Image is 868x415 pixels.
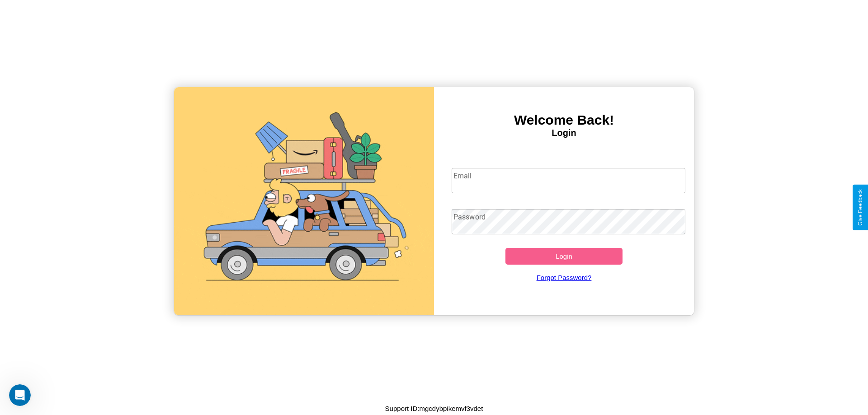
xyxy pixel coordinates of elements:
[385,402,483,415] p: Support ID: mgcdybpikemvf3vdet
[505,248,623,265] button: Login
[434,128,694,138] h4: Login
[447,265,681,290] a: Forgot Password?
[857,189,863,226] div: Give Feedback
[174,87,434,315] img: gif
[434,112,694,128] h3: Welcome Back!
[9,384,31,406] iframe: Intercom live chat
